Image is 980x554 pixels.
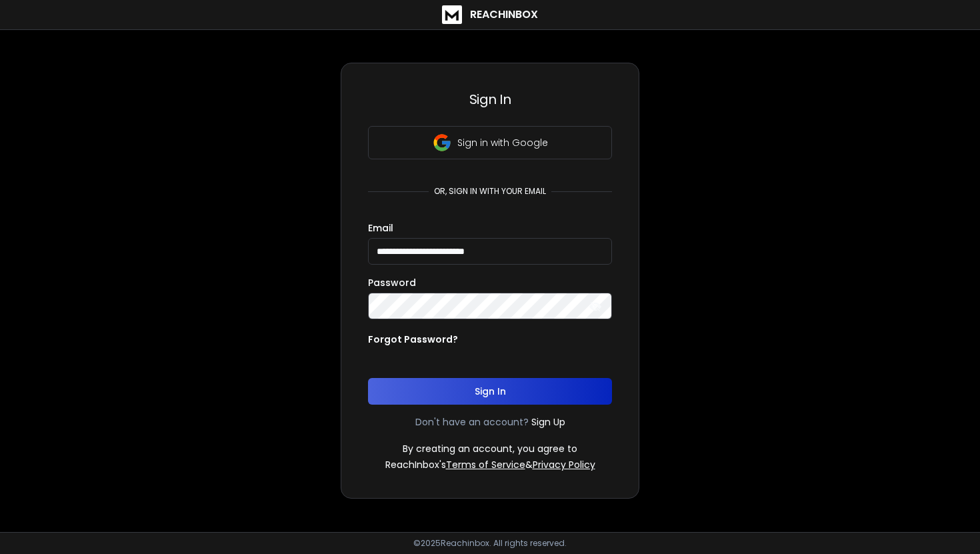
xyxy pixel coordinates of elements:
label: Password [368,278,416,287]
p: Forgot Password? [368,333,458,346]
p: © 2025 Reachinbox. All rights reserved. [413,538,567,549]
h1: ReachInbox [470,7,538,23]
a: Terms of Service [446,458,525,471]
p: Sign in with Google [457,136,548,149]
a: ReachInbox [442,5,538,24]
a: Privacy Policy [533,458,595,471]
button: Sign in with Google [368,126,612,159]
p: Don't have an account? [415,415,529,429]
img: logo [442,5,462,24]
p: or, sign in with your email [429,186,551,197]
p: By creating an account, you agree to [403,442,577,455]
p: ReachInbox's & [385,458,595,471]
button: Sign In [368,378,612,405]
label: Email [368,223,393,233]
h3: Sign In [368,90,612,109]
a: Sign Up [531,415,565,429]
